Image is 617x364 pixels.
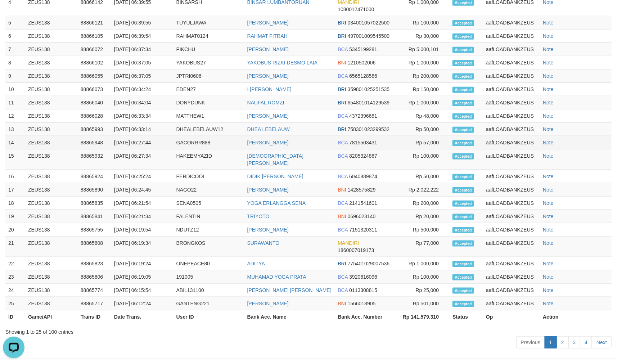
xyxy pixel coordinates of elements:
td: TUYULJAWA [174,16,244,30]
td: [DATE] 06:24:45 [111,183,174,197]
a: RAHMAT FITRAH [247,33,288,39]
span: Copy 6565128586 to clipboard [349,73,377,79]
td: 16 [5,170,25,183]
td: aafLOADBANKZEUS [483,16,540,30]
td: ZEUS138 [25,16,78,30]
a: Previous [516,336,545,349]
span: Accepted [452,113,474,120]
td: 17 [5,183,25,197]
td: Rp 25,000 [397,284,450,297]
a: SURAWANTO [247,240,280,246]
td: EDEN27 [174,83,244,96]
td: Rp 500,000 [397,223,450,237]
a: Note [543,33,554,39]
span: Copy 497001009545509 to clipboard [348,33,390,39]
span: Copy 6040889874 to clipboard [349,174,377,179]
td: 191005 [174,270,244,284]
a: Note [543,113,554,119]
a: [PERSON_NAME] [247,140,289,145]
td: Rp 5,000,101 [397,43,450,56]
span: Copy 2141541601 to clipboard [349,200,377,206]
td: 13 [5,123,25,136]
span: Copy 1860007019173 to clipboard [338,247,374,253]
td: GANTENG221 [174,297,244,310]
td: 14 [5,136,25,149]
th: Op [483,310,540,324]
span: BRI [338,86,346,92]
td: aafLOADBANKZEUS [483,109,540,123]
td: 88865823 [78,257,111,270]
td: Rp 1,000,000 [397,56,450,69]
th: ID [5,310,25,324]
td: Rp 57,000 [397,136,450,149]
span: BCA [338,200,348,206]
td: DHEALEBELAUW12 [174,123,244,136]
td: [DATE] 06:34:04 [111,96,174,109]
td: 8 [5,56,25,69]
td: 10 [5,83,25,96]
span: BCA [338,113,348,119]
span: Copy 775401029007536 to clipboard [348,261,390,266]
span: MANDIRI [338,240,359,246]
span: Copy 034001057022500 to clipboard [348,20,390,26]
td: 88866102 [78,56,111,69]
td: 88865806 [78,270,111,284]
td: 88865948 [78,136,111,149]
span: Copy 3920616096 to clipboard [349,274,377,280]
td: aafLOADBANKZEUS [483,123,540,136]
a: Note [543,240,554,246]
td: 88865717 [78,297,111,310]
td: 88865841 [78,210,111,223]
td: 88866073 [78,83,111,96]
span: Copy 1210502006 to clipboard [348,60,376,66]
td: Rp 100,000 [397,270,450,284]
th: Action [540,310,612,324]
span: Accepted [452,140,474,146]
td: DONYDUNK [174,96,244,109]
td: ONEPEACE80 [174,257,244,270]
td: Rp 30,000 [397,30,450,43]
td: 19 [5,210,25,223]
td: ZEUS138 [25,83,78,96]
a: [PERSON_NAME] [247,46,289,52]
span: BCA [338,274,348,280]
span: Accepted [452,261,474,267]
th: Bank Acc. Number [335,310,397,324]
td: NAGO22 [174,183,244,197]
td: aafLOADBANKZEUS [483,257,540,270]
td: aafLOADBANKZEUS [483,183,540,197]
td: [DATE] 06:33:34 [111,109,174,123]
td: GACORRR888 [174,136,244,149]
td: BRONGKOS [174,237,244,257]
td: [DATE] 06:39:54 [111,30,174,43]
td: 24 [5,284,25,297]
a: Note [543,287,554,293]
span: BRI [338,100,346,105]
span: Accepted [452,60,474,66]
a: Note [543,86,554,92]
th: Status [450,310,483,324]
th: Date Trans. [111,310,174,324]
td: aafLOADBANKZEUS [483,210,540,223]
div: Showing 1 to 25 of 100 entries [5,325,612,336]
td: [DATE] 06:33:14 [111,123,174,136]
td: 88866055 [78,69,111,83]
td: 88865808 [78,237,111,257]
td: ZEUS138 [25,297,78,310]
span: BCA [338,46,348,52]
td: 20 [5,223,25,237]
span: Accepted [452,274,474,280]
span: Accepted [452,241,474,247]
th: Trans ID [78,310,111,324]
a: Note [543,301,554,306]
a: [PERSON_NAME] [247,301,289,306]
td: [DATE] 06:21:34 [111,210,174,223]
a: Note [543,46,554,52]
td: aafLOADBANKZEUS [483,170,540,183]
td: 9 [5,69,25,83]
a: 1 [545,336,557,349]
span: Copy 1080012471000 to clipboard [338,6,374,12]
td: FALENTIN [174,210,244,223]
span: Accepted [452,201,474,207]
td: Rp 50,000 [397,170,450,183]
